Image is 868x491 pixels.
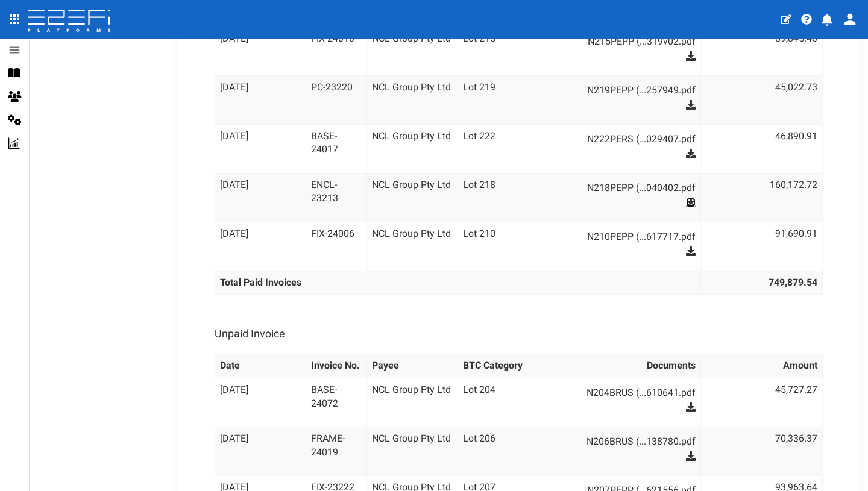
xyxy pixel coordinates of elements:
td: [DATE] [215,75,306,124]
td: [DATE] [215,27,306,75]
a: N204BRUS (...610641.pdf [566,383,696,402]
td: 46,890.91 [701,124,823,173]
td: 45,022.73 [701,75,823,124]
td: Lot 206 [458,427,549,476]
td: Lot 204 [458,378,549,427]
a: N210PEPP (...617717.pdf [566,227,696,246]
a: N215PEPP (...319v02.pdf [566,32,696,51]
a: N222PERS (...029407.pdf [566,130,696,149]
td: 89,845.46 [701,27,823,75]
td: Lot 210 [458,222,549,271]
td: BASE-24072 [306,378,367,427]
td: FIX-24016 [306,27,367,75]
a: N218PEPP (...040402.pdf [566,178,696,198]
th: Invoice No. [306,354,367,378]
td: Lot 218 [458,173,549,222]
th: 749,879.54 [701,271,823,295]
td: 45,727.27 [701,378,823,427]
td: 70,336.37 [701,427,823,476]
td: Lot 222 [458,124,549,173]
td: NCL Group Pty Ltd [366,27,458,75]
td: FRAME-24019 [306,427,367,476]
td: BASE- 24017 [306,124,367,173]
th: Documents [549,354,701,378]
th: Amount [701,354,823,378]
td: [DATE] [215,378,306,427]
td: NCL Group Pty Ltd [366,75,458,124]
td: [DATE] [215,427,306,476]
td: NCL Group Pty Ltd [366,222,458,271]
h3: Unpaid Invoice [215,328,285,339]
td: [DATE] [215,222,306,271]
td: NCL Group Pty Ltd [366,173,458,222]
td: Lot 219 [458,75,549,124]
td: [DATE] [215,173,306,222]
td: NCL Group Pty Ltd [366,427,458,476]
td: FIX-24006 [306,222,367,271]
td: NCL Group Pty Ltd [366,124,458,173]
a: N219PEPP (...257949.pdf [566,81,696,100]
th: Total Paid Invoices [215,271,701,295]
td: Lot 215 [458,27,549,75]
th: Date [215,354,306,378]
td: 91,690.91 [701,222,823,271]
th: BTC Category [458,354,549,378]
td: 160,172.72 [701,173,823,222]
td: PC-23220 [306,75,367,124]
a: N206BRUS (...138780.pdf [566,432,696,451]
td: ENCL-23213 [306,173,367,222]
td: NCL Group Pty Ltd [366,378,458,427]
td: [DATE] [215,124,306,173]
th: Payee [366,354,458,378]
